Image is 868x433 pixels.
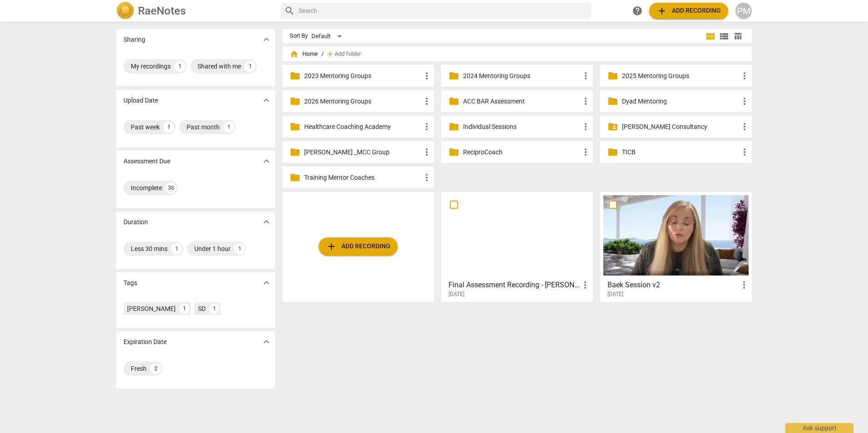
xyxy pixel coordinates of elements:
span: expand_more [261,156,272,167]
span: folder [290,172,301,183]
span: more_vert [580,121,591,132]
span: more_vert [421,172,432,183]
button: Upload [649,3,728,19]
span: more_vert [739,147,750,157]
p: Assessment Due [123,157,170,166]
div: 1 [179,304,189,314]
div: 1 [163,122,174,133]
span: view_module [705,31,716,42]
span: view_list [719,31,730,42]
span: add [325,49,335,59]
span: add [656,5,667,16]
button: Show more [260,276,273,290]
p: 2024 Mentoring Groups [463,71,580,81]
span: home [290,49,299,59]
p: ACC BAR Assessment [463,97,580,106]
p: 2025 Mentoring Groups [622,71,739,81]
span: expand_more [261,95,272,106]
div: Default [311,29,345,44]
input: Search [299,4,587,18]
span: more_vert [739,121,750,132]
span: folder [449,147,459,157]
button: PM [735,3,752,19]
p: Expiration Date [123,337,167,347]
a: LogoRaeNotes [116,2,273,20]
button: Show more [260,215,273,229]
span: expand_more [261,336,272,347]
span: Add recording [326,241,390,252]
p: 2023 Mentoring Groups [304,71,421,81]
div: Past month [187,123,220,132]
div: SD [198,304,206,313]
div: 36 [166,182,177,193]
p: Tags [123,278,137,288]
div: Fresh [131,364,147,373]
p: TICB [622,148,739,157]
div: 1 [209,304,219,314]
span: folder [290,96,301,107]
span: more_vert [580,280,591,290]
span: Add recording [656,5,721,16]
div: Shared with me [197,62,241,71]
span: more_vert [580,96,591,107]
div: 2 [150,363,161,374]
p: Training Mentor Coaches [304,173,421,182]
div: [PERSON_NAME] [127,304,176,313]
span: expand_more [261,216,272,227]
button: Show more [260,93,273,107]
span: expand_more [261,34,272,45]
p: Duration [123,217,148,227]
p: 2026 Mentoring Groups [304,97,421,106]
div: 1 [234,243,245,254]
div: Ask support [785,423,853,433]
div: 1 [245,61,256,72]
span: more_vert [580,70,591,81]
span: more_vert [421,147,432,157]
span: table_chart [734,32,742,40]
span: more_vert [421,70,432,81]
button: Show more [260,335,273,349]
span: help [632,5,643,16]
span: more_vert [421,96,432,107]
div: My recordings [131,62,171,71]
h2: RaeNotes [138,5,186,17]
div: Past week [131,123,160,132]
button: Table view [731,30,745,43]
div: Less 30 mins [131,244,168,253]
button: Show more [260,154,273,168]
button: Show more [260,33,273,46]
a: Final Assessment Recording - [PERSON_NAME][DATE] [444,195,590,298]
span: folder [607,96,618,107]
p: ReciproCoach [463,148,580,157]
span: more_vert [739,96,750,107]
span: / [321,51,324,58]
p: Sharing [123,35,145,44]
div: 1 [171,243,182,254]
span: expand_more [261,277,272,288]
span: [DATE] [449,290,464,298]
span: Home [290,49,318,59]
span: more_vert [739,70,750,81]
span: folder [607,147,618,157]
p: Melnyk Consultancy [622,122,739,132]
p: Individual Sessions [463,122,580,132]
button: Upload [319,237,398,256]
p: Dyad Mentoring [622,97,739,106]
a: Baek Session v2[DATE] [603,195,749,298]
span: folder [449,121,459,132]
span: more_vert [580,147,591,157]
span: folder [290,70,301,81]
button: List view [717,30,731,43]
span: more_vert [421,121,432,132]
span: folder_shared [607,121,618,132]
a: Help [629,3,646,19]
span: folder [449,70,459,81]
h3: Final Assessment Recording - Katarzyna Ja_kiel [449,280,580,290]
div: Under 1 hour [194,244,231,253]
p: Healthcare Coaching Academy [304,122,421,132]
div: Sort By [290,33,308,39]
div: 1 [223,122,234,133]
div: 1 [174,61,185,72]
span: Add folder [335,51,361,58]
